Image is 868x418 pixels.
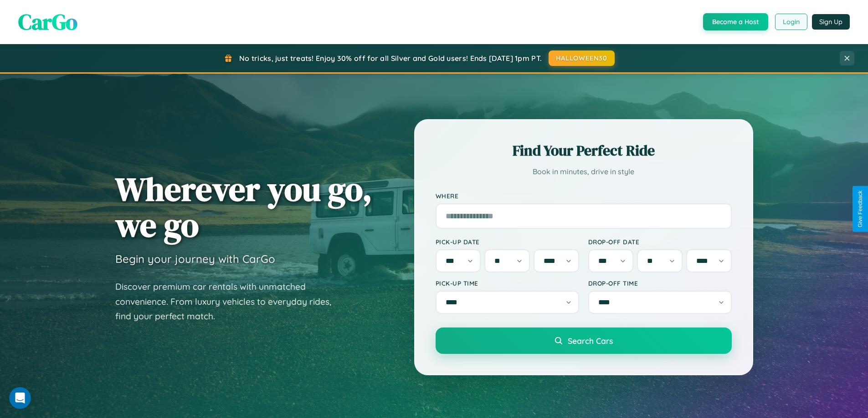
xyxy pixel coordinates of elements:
[436,238,579,246] label: Pick-up Date
[588,238,732,246] label: Drop-off Date
[549,50,615,66] button: HALLOWEEN30
[857,191,863,227] div: Give Feedback
[436,141,732,161] h2: Find Your Perfect Ride
[703,13,768,30] button: Become a Host
[436,165,732,178] p: Book in minutes, drive in style
[436,192,732,200] label: Where
[239,54,542,63] span: No tricks, just treats! Enjoy 30% off for all Silver and Gold users! Ends [DATE] 1pm PT.
[115,279,343,324] p: Discover premium car rentals with unmatched convenience. From luxury vehicles to everyday rides, ...
[115,171,372,243] h1: Wherever you go, we go
[588,279,732,287] label: Drop-off Time
[812,14,850,30] button: Sign Up
[436,279,579,287] label: Pick-up Time
[568,336,613,346] span: Search Cars
[115,252,275,266] h3: Begin your journey with CarGo
[775,14,807,30] button: Login
[18,7,77,37] span: CarGo
[9,387,31,409] iframe: Intercom live chat
[436,327,732,354] button: Search Cars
